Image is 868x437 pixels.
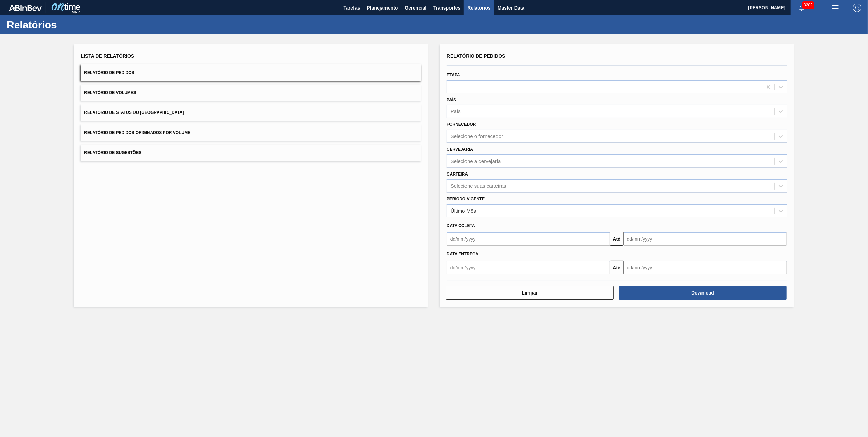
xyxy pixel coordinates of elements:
[447,73,460,77] label: Etapa
[451,183,506,189] div: Selecione suas carteiras
[451,134,503,139] div: Selecione o fornecedor
[451,109,461,115] div: País
[447,223,475,228] span: Data coleta
[624,261,787,274] input: dd/mm/yyyy
[467,4,490,12] span: Relatórios
[405,4,427,12] span: Gerencial
[498,4,524,12] span: Master Data
[84,150,141,155] span: Relatório de Sugestões
[447,261,610,274] input: dd/mm/yyyy
[802,1,814,9] span: 3202
[367,4,398,12] span: Planejamento
[447,172,468,177] label: Carteira
[447,197,485,201] label: Período Vigente
[9,5,42,11] img: TNhmsLtSVTkK8tSr43FrP2fwEKptu5GPRR3wAAAABJRU5ErkJggg==
[84,70,134,75] span: Relatório de Pedidos
[447,97,456,102] label: País
[451,158,501,164] div: Selecione a cervejaria
[451,208,476,214] div: Último Mês
[84,90,136,95] span: Relatório de Volumes
[610,232,624,246] button: Até
[81,64,421,81] button: Relatório de Pedidos
[344,4,360,12] span: Tarefas
[853,4,861,12] img: Logout
[624,232,787,246] input: dd/mm/yyyy
[619,286,787,300] button: Download
[81,85,421,101] button: Relatório de Volumes
[7,21,128,29] h1: Relatórios
[791,3,812,13] button: Notificações
[81,53,134,59] span: Lista de Relatórios
[610,261,624,274] button: Até
[446,286,614,300] button: Limpar
[447,122,476,127] label: Fornecedor
[433,4,460,12] span: Transportes
[447,232,610,246] input: dd/mm/yyyy
[81,145,421,161] button: Relatório de Sugestões
[447,147,473,152] label: Cervejaria
[81,104,421,121] button: Relatório de Status do [GEOGRAPHIC_DATA]
[447,252,478,256] span: Data entrega
[81,124,421,141] button: Relatório de Pedidos Originados por Volume
[447,53,505,59] span: Relatório de Pedidos
[84,110,184,115] span: Relatório de Status do [GEOGRAPHIC_DATA]
[831,4,839,12] img: userActions
[84,130,190,135] span: Relatório de Pedidos Originados por Volume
